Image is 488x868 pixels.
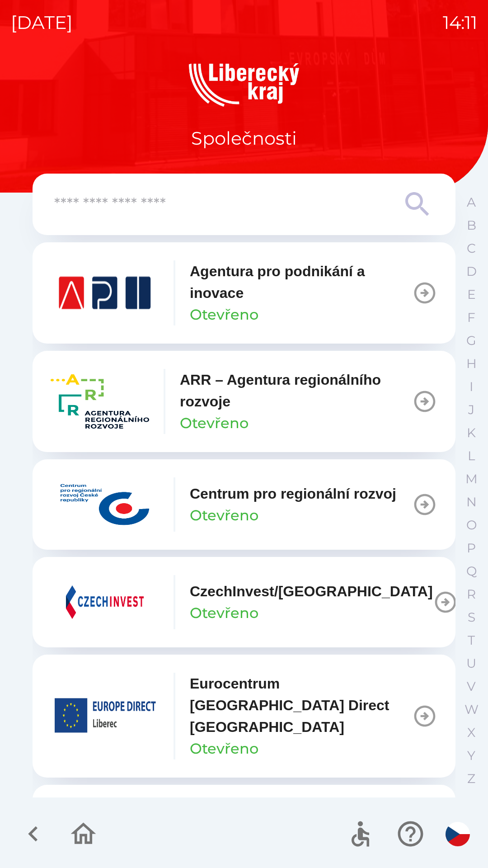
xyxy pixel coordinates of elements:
p: 14:11 [443,9,477,36]
p: Otevřeno [190,738,258,759]
button: C [460,237,483,260]
button: Centrum pro regionální rozvojOtevřeno [33,459,455,550]
p: S [468,609,475,625]
button: Q [460,560,483,583]
button: U [460,652,483,675]
p: K [467,425,476,441]
img: c927f8d6-c8fa-4bdd-9462-44b487a11e50.png [51,575,159,629]
p: U [466,656,476,671]
img: 68df2704-ae73-4634-9931-9f67bcfb2c74.jpg [51,477,159,532]
p: A [467,194,476,210]
img: Logo [33,63,455,107]
p: Společnosti [191,125,297,152]
p: X [467,725,475,741]
button: V [460,675,483,698]
p: Agentura pro podnikání a inovace [190,260,412,304]
p: Y [467,748,475,764]
p: CzechInvest/[GEOGRAPHIC_DATA] [190,580,433,602]
p: Otevřeno [190,304,258,325]
button: K [460,421,483,444]
p: J [468,402,474,418]
p: I [469,379,473,395]
button: D [460,260,483,283]
button: W [460,698,483,721]
p: [DATE] [11,9,73,36]
p: G [466,333,476,349]
button: B [460,214,483,237]
button: A [460,191,483,214]
p: O [466,517,477,533]
p: F [467,310,475,325]
button: L [460,444,483,467]
p: ARR – Agentura regionálního rozvoje [180,369,412,412]
img: 3a1beb4f-d3e5-4b48-851b-8303af1e5a41.png [51,689,159,743]
p: Otevřeno [190,505,258,526]
button: X [460,721,483,744]
button: F [460,306,483,329]
p: V [467,679,476,694]
p: B [467,217,476,233]
p: Z [467,771,475,787]
button: N [460,491,483,514]
p: L [468,448,475,464]
button: ARR – Agentura regionálního rozvojeOtevřeno [33,351,455,452]
button: P [460,537,483,560]
p: W [465,702,479,717]
p: H [466,356,477,372]
button: Eurocentrum [GEOGRAPHIC_DATA] Direct [GEOGRAPHIC_DATA]Otevřeno [33,655,455,778]
button: O [460,514,483,537]
p: Eurocentrum [GEOGRAPHIC_DATA] Direct [GEOGRAPHIC_DATA] [190,673,412,738]
p: E [467,287,476,302]
p: Centrum pro regionální rozvoj [190,483,396,505]
p: Otevřeno [190,602,258,624]
button: Y [460,744,483,767]
p: T [468,632,475,648]
p: C [467,241,476,256]
button: Z [460,767,483,790]
button: I [460,375,483,398]
p: P [467,540,476,556]
p: D [466,264,477,279]
p: M [465,471,478,487]
img: cs flag [446,822,470,846]
p: Otevřeno [180,412,249,434]
button: Agentura pro podnikání a inovaceOtevřeno [33,242,455,344]
p: R [467,586,476,602]
p: Q [466,563,477,579]
button: T [460,629,483,652]
p: N [466,494,477,510]
button: R [460,583,483,606]
button: J [460,398,483,421]
button: G [460,329,483,352]
button: E [460,283,483,306]
button: H [460,352,483,375]
img: 157ba001-05af-4362-8ba6-6f64d3b6f433.png [51,374,149,429]
button: S [460,606,483,629]
button: M [460,467,483,491]
img: 8cbcfca4-daf3-4cd6-a4bc-9a520cce8152.png [51,266,159,320]
button: CzechInvest/[GEOGRAPHIC_DATA]Otevřeno [33,557,455,647]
